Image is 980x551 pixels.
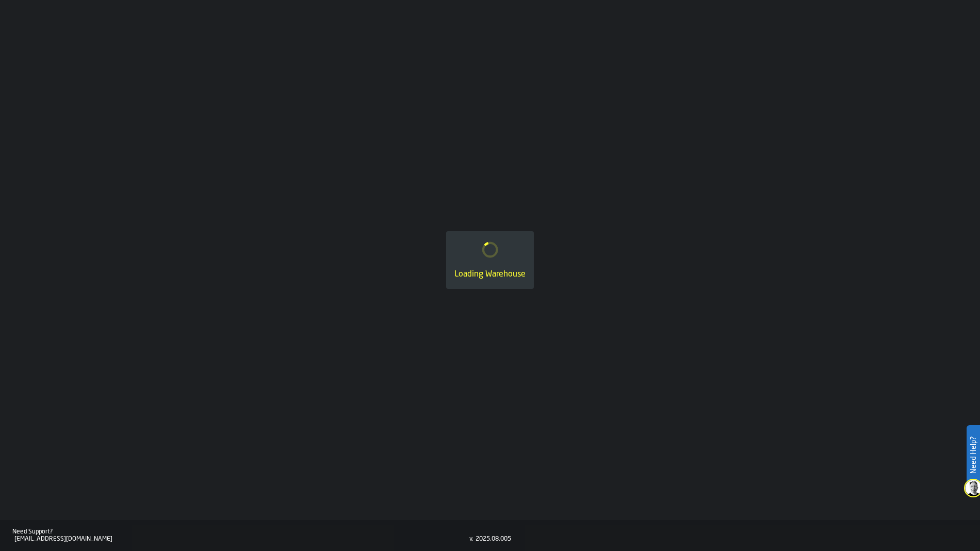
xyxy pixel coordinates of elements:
[968,426,979,484] label: Need Help?
[12,528,469,543] a: Need Support?[EMAIL_ADDRESS][DOMAIN_NAME]
[469,536,473,543] div: v.
[12,528,469,536] div: Need Support?
[454,268,526,281] div: Loading Warehouse
[14,536,469,543] div: [EMAIL_ADDRESS][DOMAIN_NAME]
[476,536,511,543] div: 2025.08.005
